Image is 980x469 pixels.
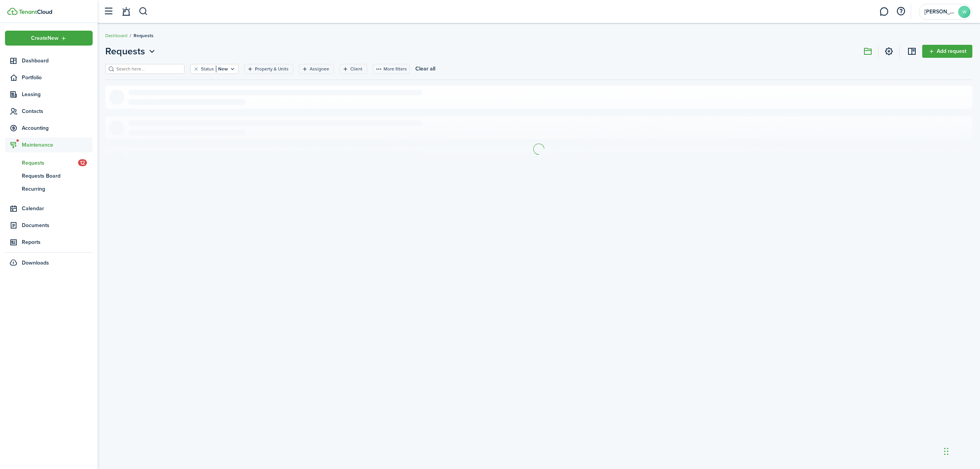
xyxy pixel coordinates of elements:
button: Open menu [105,44,157,58]
button: More filters [373,64,410,74]
a: Requests12 [5,156,93,169]
a: Add request [922,45,972,58]
a: Notifications [119,2,133,21]
a: Requests Board [5,169,93,182]
button: Open sidebar [101,4,116,19]
input: Search here... [114,65,182,73]
filter-tag-value: New [216,65,228,72]
span: Contacts [22,107,93,115]
filter-tag-label: Property & Units [255,65,289,72]
span: Portfolio [22,74,93,82]
avatar-text: W [958,6,970,18]
span: Requests [22,159,78,167]
span: Requests [134,32,154,39]
button: Open resource center [894,5,907,18]
filter-tag-label: Status [201,65,214,72]
img: Loading [532,142,546,156]
span: William [924,9,955,15]
filter-tag-label: Assignee [310,65,329,72]
span: Maintenance [22,141,93,149]
img: TenantCloud [19,10,52,14]
span: Recurring [22,185,93,193]
filter-tag: Open filter [244,64,293,74]
span: Requests Board [22,172,93,180]
span: Documents [22,221,93,229]
filter-tag: Open filter [340,64,367,74]
span: Accounting [22,124,93,132]
button: Clear filter [193,66,199,72]
span: Create New [31,36,59,41]
div: Drag [944,440,949,463]
a: Dashboard [5,53,93,68]
span: Calendar [22,204,93,212]
a: Messaging [877,2,891,21]
button: Open menu [5,31,93,46]
a: Reports [5,235,93,250]
img: TenantCloud [7,8,18,15]
button: Requests [105,44,157,58]
span: Reports [22,238,93,246]
span: Downloads [22,259,49,267]
span: 12 [78,159,87,166]
span: Dashboard [22,57,93,65]
button: Clear all [415,64,435,74]
filter-tag: Open filter [190,64,238,74]
filter-tag-label: Client [350,65,363,72]
a: Recurring [5,182,93,195]
iframe: Chat Widget [942,432,980,469]
span: Leasing [22,90,93,98]
a: Dashboard [105,32,127,39]
filter-tag: Open filter [299,64,334,74]
span: Requests [105,44,145,58]
button: Search [139,5,148,18]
